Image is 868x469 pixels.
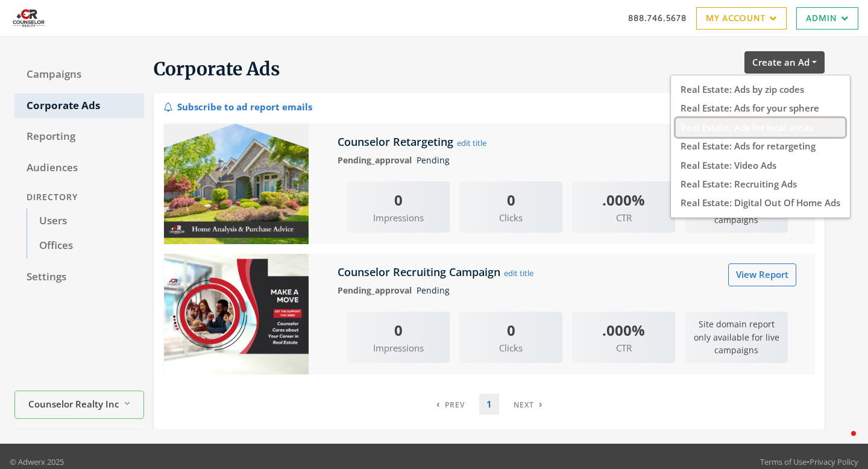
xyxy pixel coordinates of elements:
[338,154,417,166] span: Pending_approval
[572,341,675,355] span: CTR
[329,284,806,297] div: Pending
[164,254,309,374] img: Counselor Recruiting Campaign
[459,211,562,225] span: Clicks
[14,124,144,150] a: Reporting
[14,391,144,419] button: Counselor Realty Inc.
[459,341,562,355] span: Clicks
[676,175,845,194] button: Real Estate: Recruiting Ads
[676,156,845,175] button: Real Estate: Video Ads
[14,265,144,290] a: Settings
[347,341,450,355] span: Impressions
[459,189,562,211] div: 0
[696,7,787,30] a: My Account
[14,62,144,87] a: Campaigns
[760,456,807,467] a: Terms of Use
[685,312,788,363] p: Site domain report only available for live campaigns
[14,93,144,119] a: Corporate Ads
[347,189,450,211] div: 0
[572,319,675,341] div: .000%
[459,319,562,341] div: 0
[676,137,845,156] button: Real Estate: Ads for retargeting
[163,98,312,114] div: Subscribe to ad report emails
[14,156,144,181] a: Audiences
[728,263,796,286] a: View Report
[338,134,456,149] h5: Counselor Retargeting
[164,124,309,244] img: Counselor Retargeting
[456,136,487,150] button: edit title
[10,456,64,468] p: © Adwerx 2025
[27,209,144,234] a: Users
[676,118,845,137] button: Real Estate: Ads for local areas
[14,186,144,209] div: Directory
[760,456,858,468] div: •
[10,3,48,33] img: Adwerx
[676,80,845,99] button: Real Estate: Ads by zip codes
[744,51,825,74] button: Create an Ad
[338,285,417,296] span: Pending_approval
[572,211,675,225] span: CTR
[572,189,675,211] div: .000%
[429,394,550,415] nav: pagination
[479,394,499,415] a: 1
[329,154,806,167] div: Pending
[676,194,845,212] button: Real Estate: Digital Out Of Home Ads
[338,265,503,279] h5: Counselor Recruiting Campaign
[27,233,144,259] a: Offices
[827,428,856,457] iframe: Intercom live chat
[347,211,450,225] span: Impressions
[810,456,858,467] a: Privacy Policy
[154,57,280,80] span: Corporate Ads
[796,7,858,30] a: Admin
[28,397,119,411] span: Counselor Realty Inc.
[347,319,450,341] div: 0
[503,266,534,280] button: edit title
[628,11,687,24] a: 888.746.5678
[676,99,845,118] button: Real Estate: Ads for your sphere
